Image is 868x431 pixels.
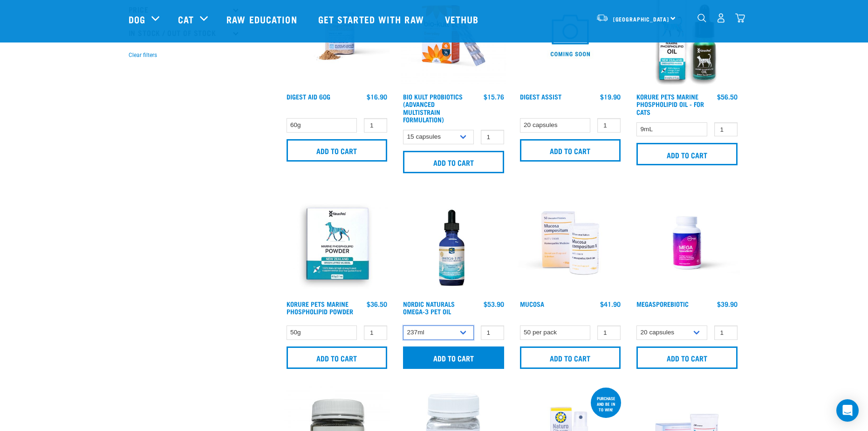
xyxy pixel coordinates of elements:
[836,399,859,422] div: Open Intercom Messenger
[484,93,504,100] div: $15.76
[129,51,157,59] button: Clear filters
[484,300,504,308] div: $53.90
[367,300,387,308] div: $36.50
[364,118,387,133] input: 1
[613,17,670,21] span: [GEOGRAPHIC_DATA]
[697,14,706,22] img: home-icon-1@2x.png
[600,93,621,100] div: $19.90
[596,14,608,22] img: van-moving.png
[287,302,353,313] a: Korure Pets Marine Phospholipid Powder
[717,300,738,308] div: $39.90
[403,302,455,313] a: Nordic Naturals Omega-3 Pet Oil
[287,346,388,369] input: Add to cart
[284,190,390,296] img: POWDER01 65ae0065 919d 4332 9357 5d1113de9ef1 1024x1024
[129,12,145,26] a: Dog
[735,13,745,23] img: home-icon@2x.png
[217,0,308,38] a: Raw Education
[309,0,436,38] a: Get started with Raw
[436,0,491,38] a: Vethub
[401,190,506,296] img: Bottle Of 60ml Omega3 For Pets
[403,95,463,121] a: Bio Kult Probiotics (Advanced Multistrain Formulation)
[714,325,738,340] input: 1
[367,93,387,100] div: $16.90
[520,302,544,305] a: Mucosa
[597,118,621,133] input: 1
[520,95,561,98] a: Digest Assist
[716,13,726,23] img: user.png
[481,325,504,340] input: 1
[403,151,504,173] input: Add to cart
[287,95,330,98] a: Digest Aid 60g
[636,302,689,305] a: MegaSporeBiotic
[591,391,621,417] div: Purchase and be in to win!
[287,139,388,162] input: Add to cart
[636,143,738,165] input: Add to cart
[600,300,621,308] div: $41.90
[597,325,621,340] input: 1
[518,190,623,296] img: RE Product Shoot 2023 Nov8652
[178,12,194,26] a: Cat
[481,130,504,144] input: 1
[714,122,738,137] input: 1
[636,95,704,113] a: Korure Pets Marine Phospholipid Oil - for Cats
[634,190,740,296] img: Raw Essentials Mega Spore Biotic Probiotic For Dogs
[520,346,621,369] input: Add to cart
[717,93,738,100] div: $56.50
[636,346,738,369] input: Add to cart
[364,325,387,340] input: 1
[403,346,504,369] input: Add to cart
[520,139,621,162] input: Add to cart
